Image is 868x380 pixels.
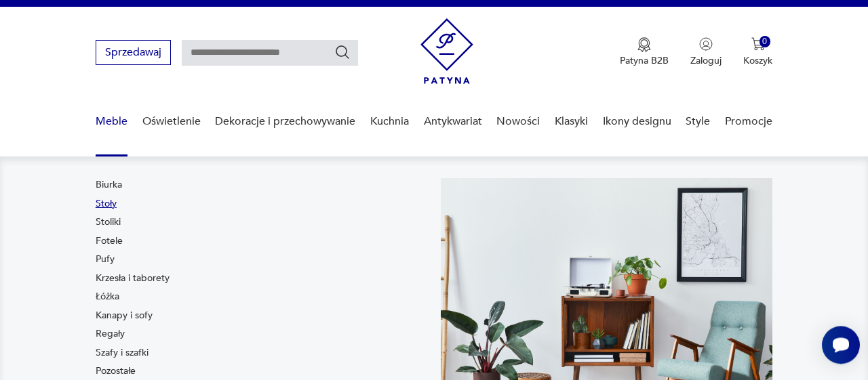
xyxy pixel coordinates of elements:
[620,37,669,67] button: Patyna B2B
[699,37,713,51] img: Ikonka użytkownika
[420,18,473,84] img: Patyna - sklep z meblami i dekoracjami vintage
[334,44,351,60] button: Szukaj
[686,96,710,148] a: Style
[370,96,409,148] a: Kuchnia
[743,54,772,67] p: Koszyk
[555,96,588,148] a: Klasyki
[96,215,121,229] a: Stoliki
[620,37,669,67] a: Ikona medaluPatyna B2B
[96,234,123,248] a: Fotele
[96,253,115,266] a: Pufy
[96,327,125,341] a: Regały
[96,272,170,285] a: Krzesła i taborety
[96,197,117,211] a: Stoły
[424,96,482,148] a: Antykwariat
[759,36,771,47] div: 0
[743,37,772,67] button: 0Koszyk
[142,96,201,148] a: Oświetlenie
[96,290,119,303] a: Łóżka
[603,96,671,148] a: Ikony designu
[96,96,127,148] a: Meble
[96,40,171,65] button: Sprzedawaj
[96,309,153,322] a: Kanapy i sofy
[751,37,765,51] img: Ikona koszyka
[215,96,355,148] a: Dekoracje i przechowywanie
[690,37,722,67] button: Zaloguj
[96,364,136,378] a: Pozostałe
[96,178,122,192] a: Biurka
[822,326,860,364] iframe: Smartsupp widget button
[96,49,171,58] a: Sprzedawaj
[637,37,651,52] img: Ikona medalu
[620,54,669,67] p: Patyna B2B
[725,96,772,148] a: Promocje
[496,96,540,148] a: Nowości
[690,54,722,67] p: Zaloguj
[96,346,149,360] a: Szafy i szafki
